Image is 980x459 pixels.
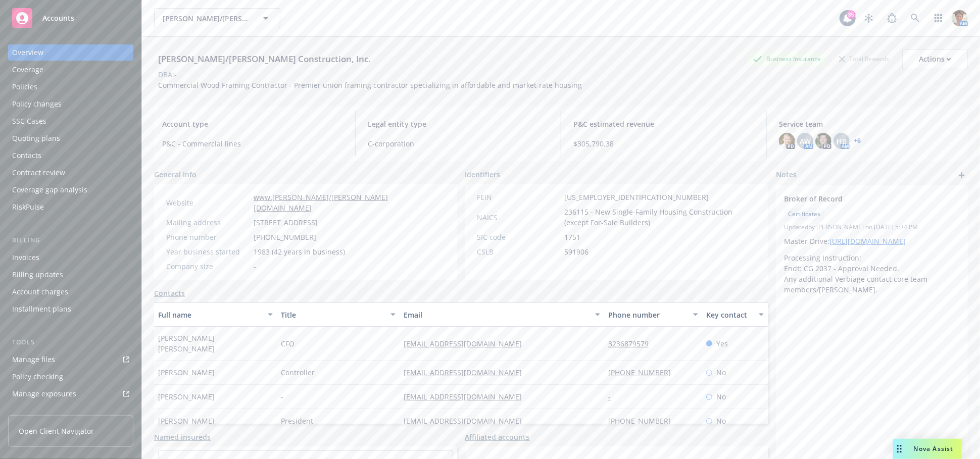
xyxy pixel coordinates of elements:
a: add [956,169,968,181]
span: AW [800,136,811,146]
div: Year business started [166,246,250,257]
span: [PERSON_NAME] [PERSON_NAME] [158,333,273,354]
span: Yes [716,338,728,349]
span: Certificates [788,210,820,219]
div: Coverage gap analysis [12,182,87,198]
a: Search [905,8,925,28]
span: No [716,367,726,378]
div: Mailing address [166,217,250,228]
img: photo [815,133,831,149]
span: No [716,416,726,426]
span: HB [837,136,847,146]
div: [PERSON_NAME]/[PERSON_NAME] Construction, Inc. [154,53,375,66]
div: Policy checking [12,369,63,385]
span: Identifiers [465,169,501,180]
a: Stop snowing [859,8,879,28]
a: Manage exposures [8,386,133,402]
a: Policy changes [8,96,133,112]
a: [EMAIL_ADDRESS][DOMAIN_NAME] [404,416,530,426]
div: Company size [166,261,250,272]
a: Accounts [8,4,133,32]
a: [EMAIL_ADDRESS][DOMAIN_NAME] [404,339,530,348]
span: $305,790.38 [573,138,754,149]
div: 35 [847,10,856,19]
button: Email [400,302,604,327]
div: Title [281,310,384,320]
div: Policies [12,79,37,95]
span: [STREET_ADDRESS] [254,217,318,228]
div: Manage exposures [12,386,76,402]
a: [EMAIL_ADDRESS][DOMAIN_NAME] [404,368,530,377]
div: Drag to move [893,439,906,459]
div: Website [166,197,250,208]
button: Phone number [604,302,702,327]
a: Invoices [8,249,133,266]
a: Report a Bug [882,8,902,28]
div: Overview [12,44,43,61]
button: Key contact [702,302,768,327]
button: [PERSON_NAME]/[PERSON_NAME] Construction, Inc. [154,8,280,28]
span: 1751 [565,232,581,242]
span: President [281,416,313,426]
p: Processing Instruction: Endt: CG 2037 - Approval Needed. Any additional Verbiage contact core tea... [784,252,960,295]
a: Switch app [928,8,949,28]
a: 3236879579 [608,339,657,348]
div: Billing updates [12,267,63,283]
span: Legal entity type [368,119,549,129]
div: Email [404,310,589,320]
a: Manage files [8,351,133,368]
span: Account type [162,119,343,129]
a: Named insureds [154,432,211,442]
div: Phone number [608,310,687,320]
a: [EMAIL_ADDRESS][DOMAIN_NAME] [404,392,530,401]
span: Broker of Record [784,193,934,204]
span: [PERSON_NAME]/[PERSON_NAME] Construction, Inc. [163,13,250,24]
div: DBA: - [158,69,177,80]
div: Business Insurance [748,53,826,65]
div: Coverage [12,62,43,78]
a: - [608,392,619,401]
a: Contacts [8,147,133,164]
span: Accounts [42,14,74,22]
a: SSC Cases [8,113,133,129]
span: 591906 [565,246,589,257]
a: www.[PERSON_NAME]/[PERSON_NAME][DOMAIN_NAME] [254,192,388,213]
span: P&C - Commercial lines [162,138,343,149]
a: [PHONE_NUMBER] [608,368,679,377]
a: [URL][DOMAIN_NAME] [829,236,906,246]
span: [PHONE_NUMBER] [254,232,316,242]
div: Quoting plans [12,130,60,146]
span: Nova Assist [914,444,954,453]
span: - [281,391,283,402]
div: Full name [158,310,262,320]
a: RiskPulse [8,199,133,215]
span: No [716,391,726,402]
a: Overview [8,44,133,61]
span: [PERSON_NAME] [158,391,215,402]
div: Policy changes [12,96,62,112]
div: Total Rewards [834,53,894,65]
div: Billing [8,235,133,245]
span: - [254,261,256,272]
div: Broker of RecordCertificatesUpdatedby [PERSON_NAME] on [DATE] 5:34 PMMaster Drive:[URL][DOMAIN_NA... [776,185,968,303]
span: [PERSON_NAME] [158,367,215,378]
a: Installment plans [8,301,133,317]
div: Manage files [12,351,55,368]
div: Key contact [706,310,753,320]
span: P&C estimated revenue [573,119,754,129]
a: Contacts [154,288,185,298]
span: Commercial Wood Framing Contractor - Premier union framing contractor specializing in affordable ... [158,80,582,90]
div: Phone number [166,232,250,242]
a: Coverage [8,62,133,78]
span: Service team [779,119,960,129]
span: Updated by [PERSON_NAME] on [DATE] 5:34 PM [784,223,960,232]
a: Quoting plans [8,130,133,146]
a: Policies [8,79,133,95]
div: RiskPulse [12,199,44,215]
a: [PHONE_NUMBER] [608,416,679,426]
p: Master Drive: [784,236,960,246]
span: CFO [281,338,295,349]
div: Account charges [12,284,68,300]
div: NAICS [477,212,561,223]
